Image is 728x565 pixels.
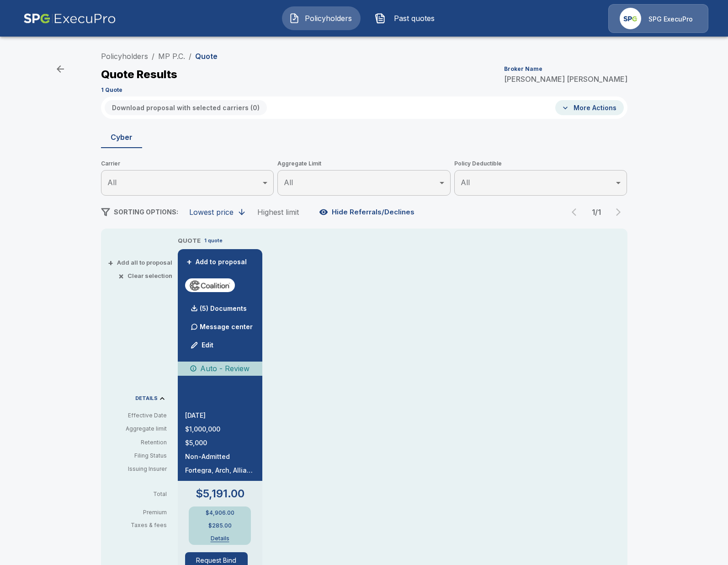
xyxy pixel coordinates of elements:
[187,336,218,354] button: Edit
[152,51,154,62] li: /
[202,536,238,541] button: Details
[555,100,624,115] button: More Actions
[101,87,122,93] p: 1 Quote
[108,438,167,447] p: Retention
[178,236,201,245] p: QUOTE
[101,52,148,61] a: Policyholders
[185,412,255,419] p: [DATE]
[101,69,177,80] p: Quote Results
[108,411,167,420] p: Effective Date
[504,66,542,72] p: Broker Name
[158,52,185,61] a: MP P.C.
[189,208,234,217] div: Lowest price
[375,13,386,24] img: Past quotes Icon
[206,510,234,516] p: $4,906.00
[282,6,361,30] button: Policyholders IconPolicyholders
[101,51,218,62] nav: breadcrumb
[101,159,274,168] span: Carrier
[108,510,174,515] p: Premium
[204,237,223,245] p: 1 quote
[101,126,142,148] button: Cyber
[461,178,470,187] span: All
[454,159,627,168] span: Policy Deductible
[105,100,267,115] button: Download proposal with selected carriers (0)
[303,13,354,24] span: Policyholders
[200,363,250,374] p: Auto - Review
[196,488,244,499] p: $5,191.00
[120,273,172,279] button: ×Clear selection
[108,522,174,528] p: Taxes & fees
[135,396,158,401] p: DETAILS
[608,4,708,33] a: Agency IconSPG ExecuPro
[108,452,167,460] p: Filing Status
[257,208,299,217] div: Highest limit
[389,13,440,24] span: Past quotes
[108,465,167,473] p: Issuing Insurer
[317,203,418,221] button: Hide Referrals/Declines
[114,208,178,216] span: SORTING OPTIONS:
[186,259,192,265] span: +
[185,257,249,267] button: +Add to proposal
[504,75,627,83] p: [PERSON_NAME] [PERSON_NAME]
[200,322,253,331] p: Message center
[108,425,167,433] p: Aggregate limit
[195,53,218,60] p: Quote
[208,523,232,528] p: $285.00
[185,426,255,432] p: $1,000,000
[23,4,116,33] img: AA Logo
[620,8,641,29] img: Agency Icon
[110,260,172,266] button: +Add all to proposal
[284,178,293,187] span: All
[289,13,300,24] img: Policyholders Icon
[185,440,255,446] p: $5,000
[108,491,174,497] p: Total
[277,159,451,168] span: Aggregate Limit
[587,208,606,216] p: 1 / 1
[648,15,693,24] p: SPG ExecuPro
[108,260,113,266] span: +
[368,6,446,30] button: Past quotes IconPast quotes
[118,273,124,279] span: ×
[185,453,255,460] p: Non-Admitted
[185,467,255,474] p: Fortegra, Arch, Allianz, Aspen, Vantage
[107,178,117,187] span: All
[189,51,191,62] li: /
[200,305,247,312] p: (5) Documents
[189,278,231,292] img: coalitioncyber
